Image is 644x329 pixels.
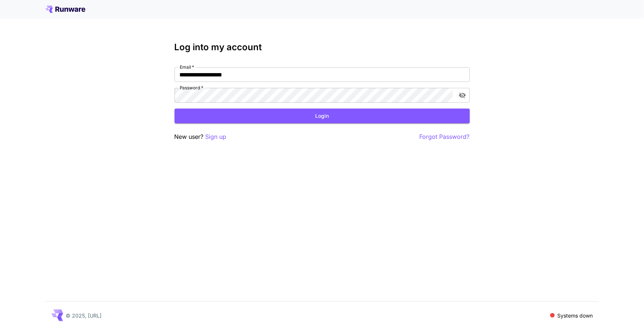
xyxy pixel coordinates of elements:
[175,42,470,52] h3: Log into my account
[558,312,593,319] p: Systems down
[66,312,102,319] p: © 2025, [URL]
[175,132,227,141] p: New user?
[180,64,194,70] label: Email
[180,85,203,91] label: Password
[206,132,227,141] button: Sign up
[456,89,469,102] button: toggle password visibility
[420,132,470,141] button: Forgot Password?
[175,109,470,124] button: Login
